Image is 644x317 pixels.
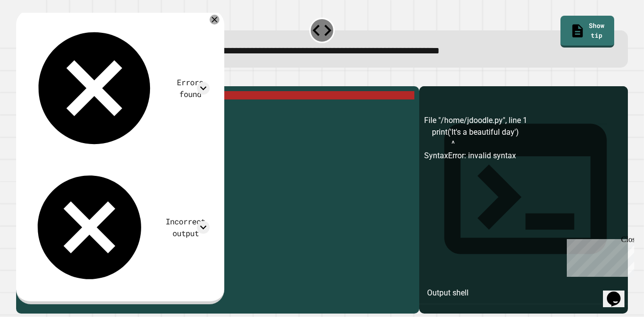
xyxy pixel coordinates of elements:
a: Show tip [560,16,614,48]
iframe: chat widget [563,235,634,277]
div: Chat with us now!Close [4,4,67,62]
div: Errors found [171,76,210,99]
div: Incorrect output [162,216,210,239]
iframe: To enrich screen reader interactions, please activate Accessibility in Grammarly extension settings [603,278,634,307]
div: File "/home/jdoodle.py", line 1 print('It's a beautiful day') ^ SyntaxError: invalid syntax [424,115,623,314]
